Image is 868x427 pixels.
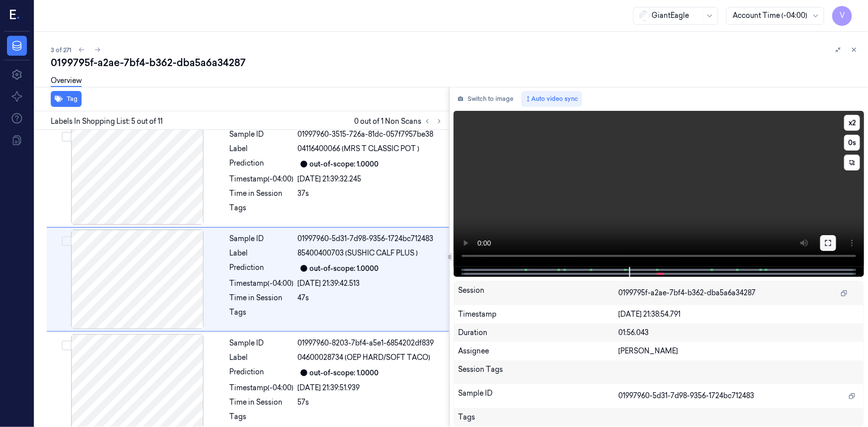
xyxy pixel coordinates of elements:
span: 3 of 271 [51,46,72,54]
button: x2 [844,115,860,131]
div: [PERSON_NAME] [619,346,860,356]
span: 0199795f-a2ae-7bf4-b362-dba5a6a34287 [619,288,756,298]
div: Prediction [230,262,294,274]
button: Select row [62,236,72,246]
div: Session Tags [458,364,619,380]
span: 85400400703 (SUSHIC CALF PLUS ) [298,248,418,258]
div: Sample ID [458,388,619,404]
div: 01:56.043 [619,328,860,338]
div: [DATE] 21:39:32.245 [298,174,443,184]
div: 37s [298,188,443,199]
div: Prediction [230,367,294,379]
div: Label [230,144,294,154]
div: 47s [298,293,443,303]
button: Select row [62,132,72,142]
div: [DATE] 21:38:54.791 [619,309,860,320]
div: Timestamp [458,309,619,320]
div: Session [458,285,619,301]
button: Auto video sync [521,91,582,107]
div: Tags [230,203,294,219]
a: Overview [51,76,82,87]
button: Select row [62,341,72,350]
div: Time in Session [230,293,294,303]
div: Time in Session [230,397,294,408]
div: Label [230,248,294,258]
div: Label [230,352,294,363]
div: 01997960-3515-726a-81dc-057f7957be38 [298,129,443,140]
button: Switch to image [454,91,517,107]
div: Assignee [458,346,619,356]
span: 04116400066 (MRS T CLASSIC POT ) [298,144,420,154]
span: 04600028734 (OEP HARD/SOFT TACO) [298,352,431,363]
div: Sample ID [230,234,294,244]
div: 01997960-5d31-7d98-9356-1724bc712483 [298,234,443,244]
div: 0199795f-a2ae-7bf4-b362-dba5a6a34287 [51,56,860,70]
div: Sample ID [230,338,294,348]
button: V [832,6,852,26]
div: Timestamp (-04:00) [230,174,294,184]
div: 57s [298,397,443,408]
span: 0 out of 1 Non Scans [354,115,445,127]
div: out-of-scope: 1.0000 [310,159,379,170]
div: Duration [458,328,619,338]
div: out-of-scope: 1.0000 [310,368,379,378]
div: out-of-scope: 1.0000 [310,263,379,274]
div: 01997960-8203-7bf4-a5e1-6854202df839 [298,338,443,348]
div: Timestamp (-04:00) [230,383,294,393]
div: [DATE] 21:39:51.939 [298,383,443,393]
div: Timestamp (-04:00) [230,278,294,289]
div: Prediction [230,158,294,170]
button: Tag [51,91,82,107]
div: Time in Session [230,188,294,199]
span: 01997960-5d31-7d98-9356-1724bc712483 [619,391,755,401]
div: Tags [230,307,294,323]
button: 0s [844,135,860,151]
div: Sample ID [230,129,294,140]
div: [DATE] 21:39:42.513 [298,278,443,289]
span: Labels In Shopping List: 5 out of 11 [51,116,163,127]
